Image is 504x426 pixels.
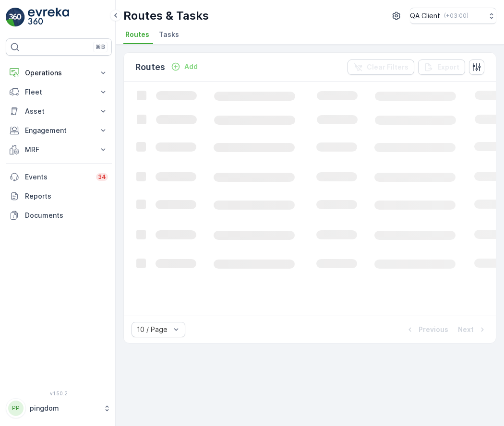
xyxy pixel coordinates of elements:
p: ( +03:00 ) [444,12,468,20]
a: Reports [6,187,112,206]
p: ⌘B [96,43,105,51]
button: Operations [6,63,112,83]
span: Tasks [159,30,179,39]
p: Routes & Tasks [123,8,209,24]
div: PP [8,401,24,416]
p: 34 [98,173,106,181]
button: Next [457,324,488,335]
p: Reports [25,191,108,201]
button: QA Client(+03:00) [410,8,496,24]
p: Routes [135,60,165,74]
a: Events34 [6,167,112,187]
p: Asset [25,106,93,116]
button: PPpingdom [6,398,112,418]
a: Documents [6,206,112,225]
p: Engagement [25,126,93,135]
button: Fleet [6,83,112,102]
p: Documents [25,211,108,220]
p: pingdom [30,403,98,413]
p: Operations [25,68,93,78]
p: MRF [25,145,93,154]
p: Export [437,62,459,72]
p: Clear Filters [367,62,408,72]
img: logo [6,8,25,27]
img: logo_light-DOdMpM7g.png [28,8,69,27]
p: Fleet [25,87,93,97]
p: Add [184,62,198,71]
p: Previous [419,325,448,334]
p: Next [458,325,474,334]
span: Routes [125,30,149,39]
button: Clear Filters [348,59,414,75]
button: Asset [6,102,112,121]
button: Add [167,61,202,72]
button: Previous [404,324,449,335]
button: MRF [6,140,112,159]
button: Engagement [6,121,112,140]
p: QA Client [410,11,440,21]
p: Events [25,172,90,182]
button: Export [418,59,465,75]
span: v 1.50.2 [6,390,112,396]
